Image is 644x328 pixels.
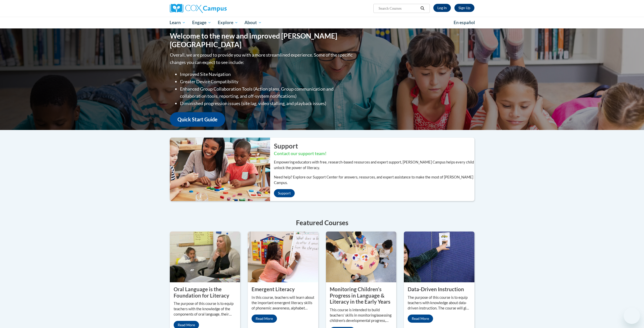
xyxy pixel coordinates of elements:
button: Search [419,5,426,11]
input: Search Courses [378,5,419,11]
a: Learn [167,17,189,28]
img: Cox Campus [170,4,227,13]
li: Improved Site Navigation [180,71,354,78]
a: Engage [189,17,214,28]
h1: Welcome to the new and improved [PERSON_NAME][GEOGRAPHIC_DATA] [170,32,354,49]
property: Monitoring Children’s Progress in Language & Literacy in the Early Years [330,286,390,305]
a: Read More [252,315,277,323]
a: Quick Start Guide [170,112,225,127]
h2: Support [274,141,474,151]
span: Learn [170,20,186,26]
img: Oral Language is the Foundation for Literacy [170,232,240,282]
img: Data-Driven Instruction [404,232,474,282]
a: Cox Campus [170,4,266,13]
p: This course is intended to build teachers’ skills in monitoring/assessing children’s developmenta... [330,307,393,323]
a: Explore [214,17,241,28]
property: Oral Language is the Foundation for Literacy [174,286,229,299]
a: Read More [408,315,433,323]
p: Need help? Explore our Support Center for answers, resources, and expert assistance to make the m... [274,174,474,186]
p: The purpose of this course is to equip teachers with knowledge about data-driven instruction. The... [408,295,471,311]
div: Main menu [162,17,482,28]
a: Log In [433,4,451,12]
h4: Featured Courses [170,218,474,228]
img: ... [166,138,270,201]
p: Overall, we are proud to provide you with a more streamlined experience. Some of the specific cha... [170,51,354,66]
a: About [241,17,265,28]
a: Support [274,189,295,197]
img: Emergent Literacy [248,232,318,282]
p: In this course, teachers will learn about the important emergent literacy skills of phonemic awar... [252,295,315,311]
li: Greater Device Compatibility [180,78,354,85]
h3: Contact our support team! [274,151,474,157]
span: About [244,20,262,26]
span: En español [454,20,475,25]
a: Register [454,4,474,12]
property: Data-Driven Instruction [408,286,464,292]
iframe: Button to launch messaging window [624,308,640,324]
li: Diminished progression issues (site lag, video stalling, and playback issues) [180,100,354,107]
span: Engage [192,20,211,26]
a: En español [450,17,478,28]
p: Empowering educators with free, research-based resources and expert support, [PERSON_NAME] Campus... [274,159,474,171]
property: Emergent Literacy [252,286,295,292]
img: Monitoring Children’s Progress in Language & Literacy in the Early Years [326,232,397,282]
li: Enhanced Group Collaboration Tools (Action plans, Group communication and collaboration tools, re... [180,85,354,100]
p: The purpose of this course is to equip teachers with the knowledge of the components of oral lang... [174,301,237,317]
span: Explore [218,20,238,26]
